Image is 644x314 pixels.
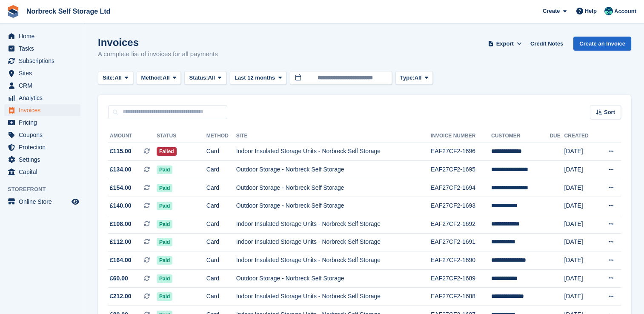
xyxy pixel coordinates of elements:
[604,108,615,117] span: Sort
[23,4,114,18] a: Norbreck Self Storage Ltd
[114,74,122,82] span: All
[110,147,132,156] span: £115.00
[550,129,564,143] th: Due
[431,179,491,197] td: EAF27CF2-1694
[236,233,431,251] td: Indoor Insulated Storage Units - Norbreck Self Storage
[206,233,236,251] td: Card
[564,143,597,161] td: [DATE]
[157,238,172,246] span: Paid
[236,143,431,161] td: Indoor Insulated Storage Units - Norbreck Self Storage
[4,141,80,153] a: menu
[431,233,491,251] td: EAF27CF2-1691
[236,251,431,270] td: Indoor Insulated Storage Units - Norbreck Self Storage
[564,179,597,197] td: [DATE]
[230,71,286,85] button: Last 12 months
[206,197,236,215] td: Card
[4,129,80,141] a: menu
[235,74,275,82] span: Last 12 months
[110,274,128,283] span: £60.00
[110,201,132,210] span: £140.00
[564,161,597,179] td: [DATE]
[157,292,172,301] span: Paid
[543,7,560,15] span: Create
[395,71,433,85] button: Type: All
[19,30,70,42] span: Home
[19,129,70,141] span: Coupons
[157,256,172,265] span: Paid
[564,269,597,288] td: [DATE]
[431,269,491,288] td: EAF27CF2-1689
[19,67,70,79] span: Sites
[19,92,70,104] span: Analytics
[431,288,491,306] td: EAF27CF2-1688
[431,251,491,270] td: EAF27CF2-1690
[604,7,613,15] img: Sally King
[486,37,524,51] button: Export
[564,129,597,143] th: Created
[400,74,415,82] span: Type:
[141,74,163,82] span: Method:
[206,269,236,288] td: Card
[19,141,70,153] span: Protection
[491,129,550,143] th: Customer
[110,237,132,246] span: £112.00
[4,55,80,67] a: menu
[98,37,218,48] h1: Invoices
[206,288,236,306] td: Card
[206,251,236,270] td: Card
[236,197,431,215] td: Outdoor Storage - Norbreck Self Storage
[19,196,70,208] span: Online Store
[206,215,236,234] td: Card
[564,288,597,306] td: [DATE]
[7,5,20,18] img: stora-icon-8386f47178a22dfd0bd8f6a31ec36ba5ce8667c1dd55bd0f319d3a0aa187defe.svg
[431,143,491,161] td: EAF27CF2-1696
[157,166,172,174] span: Paid
[8,185,85,194] span: Storefront
[157,184,172,192] span: Paid
[4,117,80,128] a: menu
[110,292,132,301] span: £212.00
[19,154,70,166] span: Settings
[19,43,70,54] span: Tasks
[19,166,70,178] span: Capital
[4,30,80,42] a: menu
[4,154,80,166] a: menu
[236,215,431,234] td: Indoor Insulated Storage Units - Norbreck Self Storage
[110,256,132,265] span: £164.00
[157,129,206,143] th: Status
[236,288,431,306] td: Indoor Insulated Storage Units - Norbreck Self Storage
[431,215,491,234] td: EAF27CF2-1692
[4,43,80,54] a: menu
[189,74,208,82] span: Status:
[108,129,157,143] th: Amount
[19,80,70,91] span: CRM
[431,161,491,179] td: EAF27CF2-1695
[137,71,181,85] button: Method: All
[236,161,431,179] td: Outdoor Storage - Norbreck Self Storage
[4,196,80,208] a: menu
[103,74,114,82] span: Site:
[19,117,70,128] span: Pricing
[206,129,236,143] th: Method
[110,165,132,174] span: £134.00
[98,71,133,85] button: Site: All
[184,71,226,85] button: Status: All
[564,215,597,234] td: [DATE]
[4,92,80,104] a: menu
[157,274,172,283] span: Paid
[208,74,215,82] span: All
[236,129,431,143] th: Site
[4,104,80,116] a: menu
[157,202,172,210] span: Paid
[236,269,431,288] td: Outdoor Storage - Norbreck Self Storage
[157,220,172,228] span: Paid
[564,251,597,270] td: [DATE]
[110,183,132,192] span: £154.00
[70,197,80,207] a: Preview store
[206,161,236,179] td: Card
[236,179,431,197] td: Outdoor Storage - Norbreck Self Storage
[431,197,491,215] td: EAF27CF2-1693
[157,147,177,156] span: Failed
[431,129,491,143] th: Invoice Number
[4,166,80,178] a: menu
